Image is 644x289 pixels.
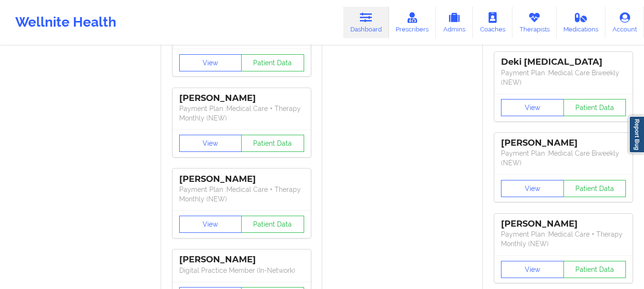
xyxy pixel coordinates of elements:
[473,7,512,38] a: Coaches
[241,135,304,152] button: Patient Data
[179,135,242,152] button: View
[179,54,242,71] button: View
[501,138,626,149] div: [PERSON_NAME]
[179,254,304,265] div: [PERSON_NAME]
[501,219,626,229] div: [PERSON_NAME]
[179,174,304,185] div: [PERSON_NAME]
[512,7,557,38] a: Therapists
[563,99,626,116] button: Patient Data
[557,7,606,38] a: Medications
[241,216,304,233] button: Patient Data
[501,57,626,68] div: Deki [MEDICAL_DATA]
[605,7,644,38] a: Account
[179,185,304,204] p: Payment Plan : Medical Care + Therapy Monthly (NEW)
[179,93,304,104] div: [PERSON_NAME]
[501,180,564,197] button: View
[343,7,389,38] a: Dashboard
[501,261,564,278] button: View
[179,104,304,123] p: Payment Plan : Medical Care + Therapy Monthly (NEW)
[501,229,626,249] p: Payment Plan : Medical Care + Therapy Monthly (NEW)
[501,99,564,116] button: View
[629,116,644,153] a: Report Bug
[563,180,626,197] button: Patient Data
[436,7,473,38] a: Admins
[241,54,304,71] button: Patient Data
[501,68,626,87] p: Payment Plan : Medical Care Biweekly (NEW)
[179,216,242,233] button: View
[389,7,436,38] a: Prescribers
[501,149,626,168] p: Payment Plan : Medical Care Biweekly (NEW)
[179,266,304,275] p: Digital Practice Member (In-Network)
[563,261,626,278] button: Patient Data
